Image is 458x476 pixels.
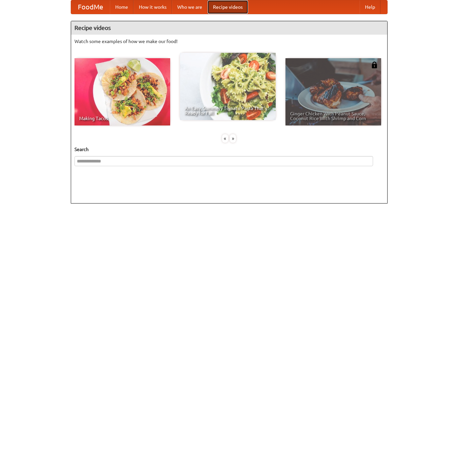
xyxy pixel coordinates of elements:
div: » [230,134,236,143]
a: Making Tacos [74,58,170,125]
a: Help [360,0,380,14]
img: 483408.png [371,62,378,68]
a: Recipe videos [208,0,248,14]
h4: Recipe videos [71,21,387,35]
a: An Easy, Summery Tomato Pasta That's Ready for Fall [180,53,276,120]
a: How it works [133,0,172,14]
p: Watch some examples of how we make our food! [74,38,384,45]
a: Who we are [172,0,208,14]
a: FoodMe [71,0,110,14]
div: « [222,134,228,143]
a: Home [110,0,133,14]
span: An Easy, Summery Tomato Pasta That's Ready for Fall [185,106,271,115]
span: Making Tacos [79,116,165,121]
h5: Search [74,146,384,153]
